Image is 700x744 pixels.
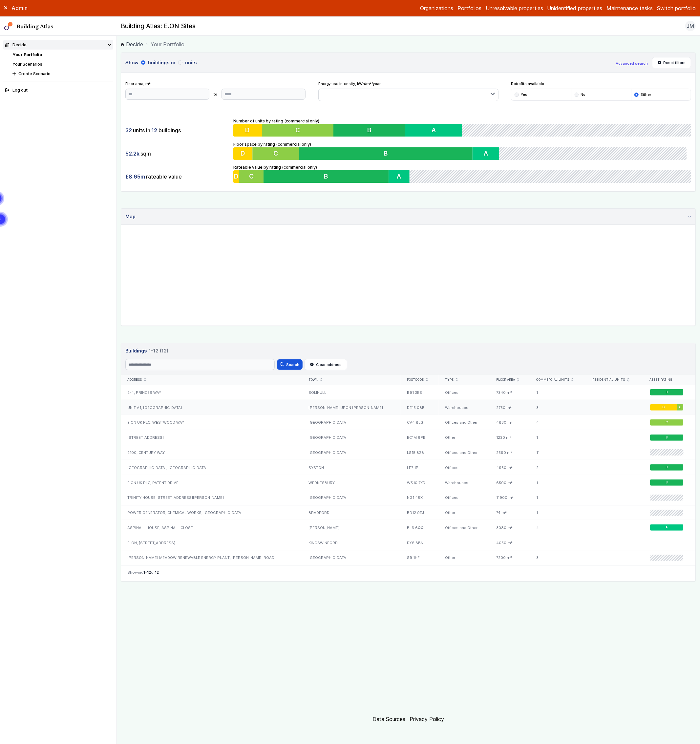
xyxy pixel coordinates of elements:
[318,81,498,101] div: Energy use intensity, kWh/m²/year
[490,400,530,415] div: 2730 m²
[490,415,530,430] div: 4830 m²
[121,430,302,445] div: [STREET_ADDRESS]
[385,149,389,157] span: B
[302,535,401,550] div: KINGSWINFORD
[302,460,401,475] div: SYSTON
[530,445,586,460] div: 11
[530,400,586,415] div: 3
[121,565,695,581] nav: Table navigation
[490,490,530,505] div: 11900 m²
[151,40,184,48] span: Your Portfolio
[233,124,262,137] button: D
[233,147,253,160] button: D
[305,359,347,370] button: Clear address
[295,126,300,134] span: C
[12,52,42,57] a: Your Portfolio
[233,118,691,137] div: Number of units by rating (commercial only)
[405,124,462,137] button: A
[121,535,302,550] div: E-ON, [STREET_ADDRESS]
[302,385,401,400] div: SOLIHULL
[490,535,530,550] div: 4050 m²
[302,400,401,415] div: [PERSON_NAME] UPON [PERSON_NAME]
[324,173,328,181] span: B
[121,445,302,460] div: 2100, CENTURY WAY
[125,173,145,180] span: £8.65m
[121,400,695,415] a: UNIT A1, [GEOGRAPHIC_DATA][PERSON_NAME] UPON [PERSON_NAME]DE13 0BBWarehouses2730 m²3DC
[420,4,453,12] a: Organizations
[401,520,439,535] div: BL6 6QQ
[389,170,410,183] button: A
[234,173,239,181] span: D
[121,400,302,415] div: UNIT A1, [GEOGRAPHIC_DATA]
[439,550,490,565] div: Other
[249,173,254,181] span: C
[496,378,524,382] div: Floor area
[121,209,695,225] summary: Map
[241,149,245,157] span: D
[439,445,490,460] div: Offices and Other
[530,475,586,490] div: 1
[3,86,113,95] button: Log out
[663,405,665,410] span: D
[121,385,695,400] a: 2-4, PRINCES WAYSOLIHULLB91 3ESOffices7340 m²1B
[121,460,695,475] a: [GEOGRAPHIC_DATA], [GEOGRAPHIC_DATA]SYSTONLE7 1PLOffices4930 m²2B
[593,378,636,382] div: Residential units
[233,170,239,183] button: D
[121,385,302,400] div: 2-4, PRINCES WAY
[530,520,586,535] div: 4
[401,460,439,475] div: LE7 1PL
[302,430,401,445] div: [GEOGRAPHIC_DATA]
[121,550,695,565] a: [PERSON_NAME] MEADOW RENEWABLE ENERGY PLANT, [PERSON_NAME] ROAD[GEOGRAPHIC_DATA]S9 1HFOther7200 m²3
[262,124,333,137] button: C
[530,505,586,520] div: 1
[3,40,113,50] summary: Decide
[490,460,530,475] div: 4930 m²
[666,420,668,425] span: C
[121,550,302,565] div: [PERSON_NAME] MEADOW RENEWABLE ENERGY PLANT, [PERSON_NAME] ROAD
[125,81,306,99] div: Floor area, m²
[5,42,27,48] div: Decide
[121,490,695,505] a: TRINITY HOUSE [STREET_ADDRESS][PERSON_NAME][GEOGRAPHIC_DATA]NG1 4BXOffices11900 m²1
[125,124,229,137] div: units in buildings
[649,378,689,382] div: Asset rating
[401,400,439,415] div: DE13 0BB
[401,430,439,445] div: EC1M 6PB
[511,81,691,86] span: Retrofits available
[687,22,694,30] span: JM
[530,415,586,430] div: 4
[401,505,439,520] div: BD12 9EJ
[530,490,586,505] div: 1
[679,405,682,410] span: C
[432,126,436,134] span: A
[302,445,401,460] div: [GEOGRAPHIC_DATA]
[666,390,668,394] span: B
[536,378,580,382] div: Commercial units
[666,525,668,530] span: A
[121,520,302,535] div: ASPINALL HOUSE, ASPINALL CLOSE
[121,475,695,490] a: E ON UK PLC, PATENT DRIVEWEDNESBURYWS10 7XDWarehouses6500 m²1B
[308,378,394,382] div: Town
[302,520,401,535] div: [PERSON_NAME]
[410,716,444,722] a: Privacy Policy
[125,150,139,157] span: 52.2k
[457,4,481,12] a: Portfolios
[445,378,483,382] div: Type
[121,460,302,475] div: [GEOGRAPHIC_DATA], [GEOGRAPHIC_DATA]
[127,570,159,575] span: Showing of
[121,40,143,48] a: Decide
[4,22,13,31] img: main-0bbd2752.svg
[401,445,439,460] div: LS15 8ZB
[490,550,530,565] div: 7200 m²
[439,400,490,415] div: Warehouses
[606,4,653,12] a: Maintenance tasks
[401,550,439,565] div: S9 1HF
[530,550,586,565] div: 3
[121,505,302,520] div: POWER GENERATOR, CHEMICAL WORKS, [GEOGRAPHIC_DATA]
[264,170,389,183] button: B
[302,505,401,520] div: BRADFORD
[121,505,695,520] a: POWER GENERATOR, CHEMICAL WORKS, [GEOGRAPHIC_DATA]BRADFORDBD12 9EJOther74 m²1
[475,147,502,160] button: A
[407,378,432,382] div: Postcode
[302,550,401,565] div: [GEOGRAPHIC_DATA]
[439,460,490,475] div: Offices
